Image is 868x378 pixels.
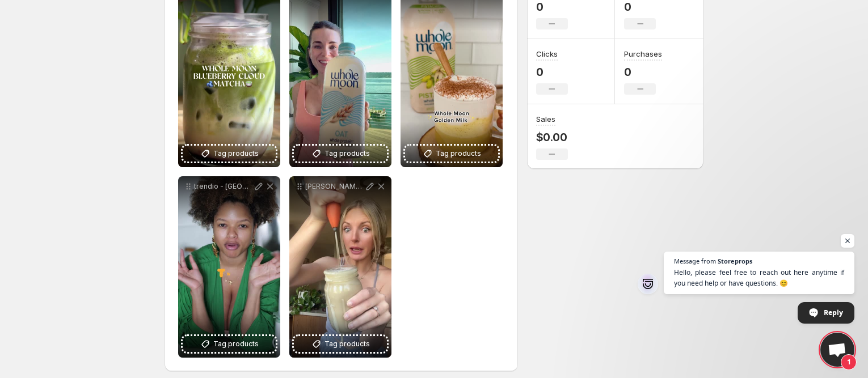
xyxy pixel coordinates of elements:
[213,148,259,159] span: Tag products
[194,182,253,191] p: trendio - [GEOGRAPHIC_DATA][PERSON_NAME] - hot chai coconut
[183,146,276,162] button: Tag products
[405,146,498,162] button: Tag products
[624,65,662,79] p: 0
[213,338,259,350] span: Tag products
[536,65,568,79] p: 0
[325,148,370,159] span: Tag products
[536,113,555,125] h3: Sales
[536,48,558,60] h3: Clicks
[624,48,662,60] h3: Purchases
[674,267,844,288] span: Hello, please feel free to reach out here anytime if you need help or have questions. 😊
[436,148,481,159] span: Tag products
[294,146,387,162] button: Tag products
[718,258,752,264] span: Storeprops
[183,336,276,352] button: Tag products
[325,338,370,350] span: Tag products
[820,333,854,367] div: Open chat
[178,176,280,358] div: trendio - [GEOGRAPHIC_DATA][PERSON_NAME] - hot chai coconutTag products
[305,182,364,191] p: [PERSON_NAME] - froth overflow
[294,336,387,352] button: Tag products
[824,303,843,322] span: Reply
[289,176,391,358] div: [PERSON_NAME] - froth overflowTag products
[841,354,857,370] span: 1
[536,130,568,144] p: $0.00
[674,258,716,264] span: Message from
